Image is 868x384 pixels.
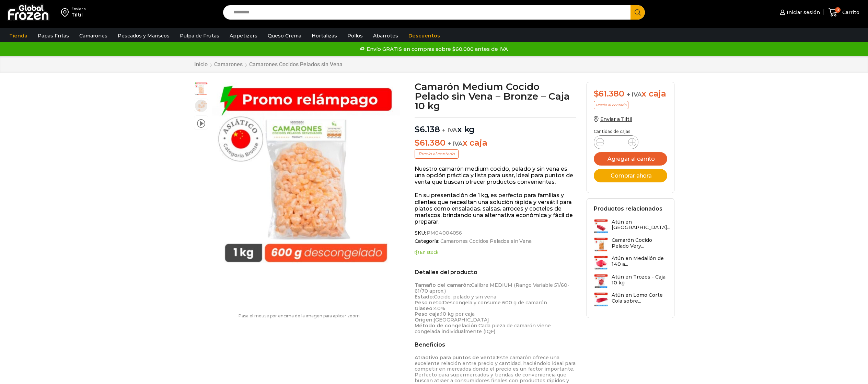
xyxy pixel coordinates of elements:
p: Cantidad de cajas [594,129,667,134]
a: Camarón Cocido Pelado Very... [594,237,667,252]
h2: Detalles del producto [415,269,576,275]
span: Enviar a Tiltil [600,116,632,122]
div: x caja [594,89,667,99]
button: Agregar al carrito [594,152,667,166]
a: Papas Fritas [34,29,72,42]
strong: Origen: [415,317,433,323]
bdi: 6.138 [415,124,440,134]
span: SKU: [415,230,576,236]
h3: Atún en Medallón de 140 a... [612,256,667,267]
a: Atún en Trozos - Caja 10 kg [594,274,667,289]
a: Appetizers [226,29,261,42]
p: Calibre MEDIUM (Rango Variable 51/60- 61/70 aprox.) Cocido, pelado y sin vena Descongela y consum... [415,282,576,334]
a: Atún en Medallón de 140 a... [594,256,667,270]
a: Descuentos [405,29,443,42]
h2: Beneficios [415,341,576,348]
h3: Atún en [GEOGRAPHIC_DATA]... [612,219,670,231]
span: 0 [835,7,841,13]
div: 1 / 3 [212,82,400,270]
span: PM04004056 [426,230,462,236]
a: Tienda [6,29,31,42]
strong: Método de congelación: [415,323,478,329]
button: Comprar ahora [594,169,667,182]
span: $ [594,89,599,99]
a: Camarones Cocidos Pelados sin Vena [249,61,343,68]
span: Carrito [841,9,859,16]
nav: Breadcrumb [194,61,343,68]
strong: Peso neto: [415,300,443,306]
span: + IVA [442,127,457,134]
a: Pulpa de Frutas [176,29,223,42]
div: Tiltil [71,11,86,18]
span: $ [415,124,420,134]
h3: Atún en Lomo Corte Cola sobre... [612,292,667,304]
span: Categoría: [415,238,576,244]
a: Pollos [344,29,366,42]
a: Hortalizas [308,29,340,42]
input: Product quantity [610,137,623,147]
a: Camarones [214,61,243,68]
span: relampago medium [194,82,208,96]
a: Enviar a Tiltil [594,116,632,122]
a: Atún en [GEOGRAPHIC_DATA]... [594,219,670,234]
a: Inicio [194,61,208,68]
p: En su presentación de 1 kg, es perfecto para familias y clientes que necesitan una solución rápid... [415,192,576,225]
p: Precio al contado [415,149,459,158]
p: Pasa el mouse por encima de la imagen para aplicar zoom [194,314,405,318]
strong: Atractivo para puntos de venta: [415,354,497,361]
span: Iniciar sesión [785,9,820,16]
a: Pescados y Mariscos [114,29,173,42]
p: Precio al contado [594,101,628,109]
a: Camarones Cocidos Pelados sin Vena [439,238,532,244]
img: address-field-icon.svg [61,7,71,18]
bdi: 61.380 [415,138,445,148]
bdi: 61.380 [594,89,624,99]
span: + IVA [448,140,463,147]
a: Iniciar sesión [778,5,820,19]
a: Camarones [76,29,111,42]
span: camaron medium bronze [194,99,208,113]
h1: Camarón Medium Cocido Pelado sin Vena – Bronze – Caja 10 kg [415,82,576,111]
strong: Estado: [415,294,434,300]
a: Atún en Lomo Corte Cola sobre... [594,292,667,307]
img: relampago medium [212,82,400,270]
p: x kg [415,117,576,135]
h3: Camarón Cocido Pelado Very... [612,237,667,249]
span: $ [415,138,420,148]
p: x caja [415,138,576,148]
h3: Atún en Trozos - Caja 10 kg [612,274,667,286]
a: Queso Crema [264,29,305,42]
div: Enviar a [71,7,86,11]
strong: Glaseo: [415,305,433,312]
h2: Productos relacionados [594,205,662,212]
strong: Peso caja: [415,311,441,317]
button: Search button [630,5,645,20]
p: Nuestro camarón medium cocido, pelado y sin vena es una opción práctica y lista para usar, ideal ... [415,166,576,185]
a: Abarrotes [370,29,402,42]
p: En stock [415,250,576,255]
a: 0 Carrito [827,4,861,21]
span: + IVA [627,91,642,98]
strong: Tamaño del camarón: [415,282,471,288]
